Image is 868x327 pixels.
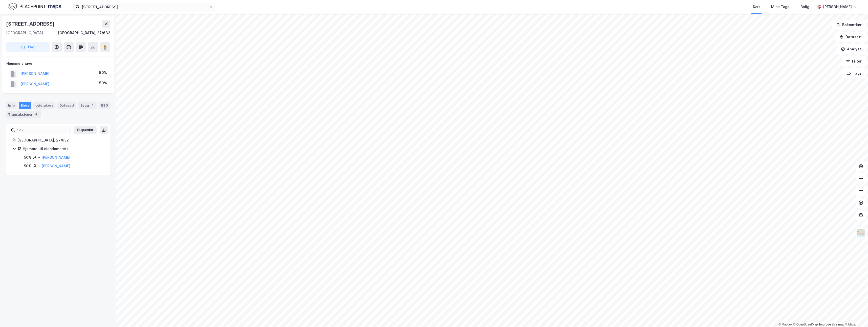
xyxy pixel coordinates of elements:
[771,4,789,10] div: Mine Tags
[843,303,868,327] div: Kontrollprogram for chat
[778,323,792,326] a: Mapbox
[74,126,97,134] button: Ekspander
[38,163,40,169] div: -
[753,4,760,10] div: Kart
[8,2,61,11] img: logo.f888ab2527a4732fd821a326f86c7f29.svg
[17,137,104,143] div: [GEOGRAPHIC_DATA], 27/632
[99,102,110,109] div: ESG
[90,103,95,108] div: 3
[58,30,110,36] div: [GEOGRAPHIC_DATA], 27/632
[24,163,31,169] div: 50%
[6,42,50,52] button: Tag
[24,154,31,160] div: 50%
[57,102,76,109] div: Datasett
[6,30,43,36] div: [GEOGRAPHIC_DATA]
[832,20,866,30] button: Bokmerker
[842,56,866,66] button: Filter
[793,323,818,326] a: OpenStreetMap
[78,102,97,109] div: Bygg
[819,323,844,326] a: Improve this map
[23,146,104,152] div: Hjemmel til eiendomsrett
[6,102,17,109] div: Info
[80,3,209,11] input: Søk på adresse, matrikkel, gårdeiere, leietakere eller personer
[843,303,868,327] iframe: Chat Widget
[837,44,866,54] button: Analyse
[842,68,866,78] button: Tags
[6,60,110,67] div: Hjemmelshaver
[823,4,852,10] div: [PERSON_NAME]
[6,111,41,118] div: Transaksjoner
[41,155,70,159] a: [PERSON_NAME]
[6,20,56,28] div: [STREET_ADDRESS]
[835,32,866,42] button: Datasett
[800,4,809,10] div: Bolig
[38,154,40,160] div: -
[99,80,107,86] div: 50%
[33,102,55,109] div: Leietakere
[99,70,107,76] div: 50%
[19,102,31,109] div: Eiere
[41,164,70,168] a: [PERSON_NAME]
[15,126,70,134] input: Søk
[34,112,39,117] div: 4
[856,228,866,238] img: Z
